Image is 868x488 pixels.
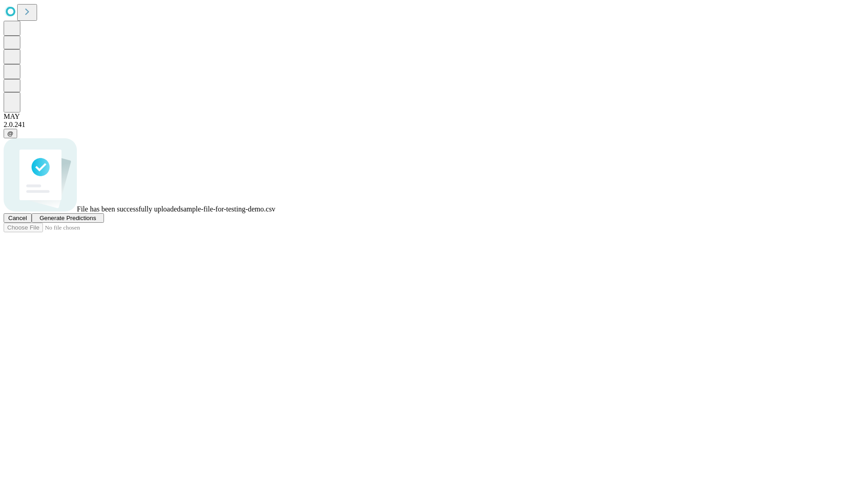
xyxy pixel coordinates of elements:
span: Cancel [8,215,27,221]
div: 2.0.241 [4,121,864,129]
span: sample-file-for-testing-demo.csv [180,205,275,213]
div: MAY [4,113,864,121]
button: Generate Predictions [32,213,104,223]
span: @ [7,130,14,137]
span: Generate Predictions [39,215,96,221]
span: File has been successfully uploaded [77,205,180,213]
button: @ [4,129,17,138]
button: Cancel [4,213,32,223]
